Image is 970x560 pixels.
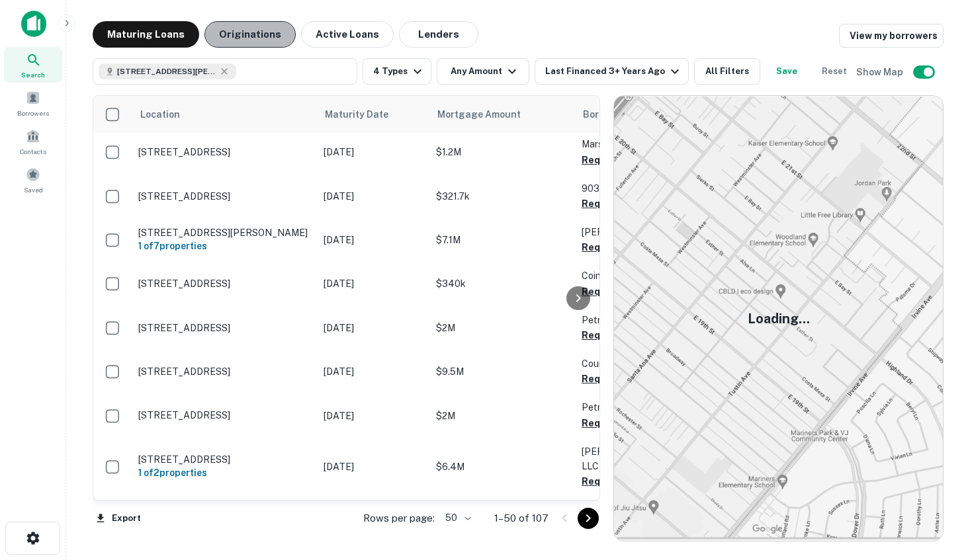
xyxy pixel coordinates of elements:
[436,460,568,474] p: $6.4M
[766,58,808,85] button: Save your search to get updates of matches that match your search criteria.
[301,21,394,48] button: Active Loans
[813,58,856,85] button: Reset
[324,145,423,159] p: [DATE]
[399,21,478,48] button: Lenders
[132,96,317,133] th: Location
[436,145,568,159] p: $1.2M
[429,96,575,133] th: Mortgage Amount
[324,460,423,474] p: [DATE]
[138,322,310,334] p: [STREET_ADDRESS]
[138,454,310,465] p: [STREET_ADDRESS]
[839,24,944,48] a: View my borrowers
[324,364,423,379] p: [DATE]
[117,65,216,77] span: [STREET_ADDRESS][PERSON_NAME]
[363,510,435,526] p: Rows per page:
[317,96,429,133] th: Maturity Date
[138,239,310,253] h6: 1 of 7 properties
[578,508,599,529] button: Go to next page
[24,184,43,195] span: Saved
[324,189,423,204] p: [DATE]
[324,276,423,291] p: [DATE]
[138,465,310,480] h6: 1 of 2 properties
[138,227,310,239] p: [STREET_ADDRESS][PERSON_NAME]
[436,321,568,335] p: $2M
[325,106,406,122] span: Maturity Date
[4,162,62,198] a: Saved
[535,58,689,85] button: Last Financed 3+ Years Ago
[138,146,310,158] p: [STREET_ADDRESS]
[436,189,568,204] p: $321.7k
[4,85,62,121] a: Borrowers
[437,106,538,122] span: Mortgage Amount
[204,21,296,48] button: Originations
[140,106,180,122] span: Location
[436,276,568,291] p: $340k
[856,65,905,79] h6: Show Map
[138,190,310,202] p: [STREET_ADDRESS]
[17,108,49,118] span: Borrowers
[545,63,683,79] div: Last Financed 3+ Years Ago
[494,510,549,526] p: 1–50 of 107
[21,11,46,37] img: capitalize-icon.png
[324,233,423,247] p: [DATE]
[138,409,310,421] p: [STREET_ADDRESS]
[436,409,568,423] p: $2M
[436,364,568,379] p: $9.5M
[93,21,199,48] button: Maturing Loans
[324,409,423,423] p: [DATE]
[138,366,310,378] p: [STREET_ADDRESS]
[614,96,943,541] img: map-placeholder.webp
[93,508,144,528] button: Export
[21,69,45,80] span: Search
[436,233,568,247] p: $7.1M
[694,58,760,85] button: All Filters
[20,146,46,157] span: Contacts
[363,58,431,85] button: 4 Types
[437,58,529,85] button: Any Amount
[440,508,473,528] div: 50
[4,124,62,159] a: Contacts
[324,321,423,335] p: [DATE]
[4,47,62,83] a: Search
[138,278,310,290] p: [STREET_ADDRESS]
[748,309,810,329] h5: Loading...
[93,58,357,85] button: [STREET_ADDRESS][PERSON_NAME]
